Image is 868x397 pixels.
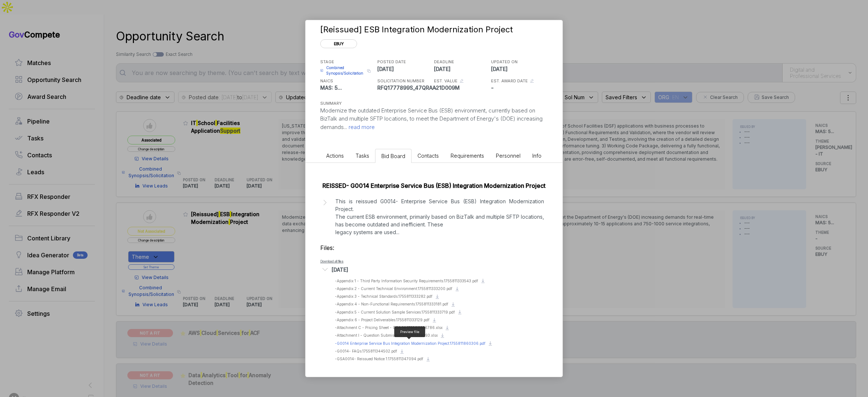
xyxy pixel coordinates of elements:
span: Contacts [417,153,439,159]
p: [DATE] [377,65,433,73]
a: Download all files [320,260,343,263]
p: RFQ1777899S_47QRAA21D009M [377,84,433,92]
span: Actions [326,153,344,159]
h5: STAGE [320,59,375,65]
span: - G0014- FAQs.1755811344502.pdf [335,349,397,353]
span: Requirements [451,153,484,159]
span: - Appendix 2 - Current Technical Environment.1755811333200.pdf [335,286,452,291]
span: - G0014 Enterprise Service Bus Integration Modernization Project.1755811860306.pdf [335,341,486,346]
div: [DATE] [332,266,348,273]
span: - Attachment I - Question Submission.1755811339393.xlsx [335,333,438,337]
span: Personnel [496,153,521,159]
p: [DATE] [434,65,489,73]
p: - [491,84,546,92]
h5: SOLICITATION NUMBER [377,78,433,84]
span: read more [347,124,375,130]
p: [DATE] [491,65,546,73]
span: Info [532,153,541,159]
span: Bid Board [381,153,405,159]
span: ebuy [320,39,357,48]
span: - Appendix 6 - Project Deliverables.1755811333129.pdf [335,318,430,322]
span: - Appendix 3 - Technical Standards.1755811333282.pdf [335,294,433,298]
p: This is reissued G0014- Enterprise Service Bus (ESB) Integration Modernization Project. The curre... [335,197,544,236]
a: Combined Synopsis/Solicitation [320,65,365,76]
h5: SUMMARY [320,100,536,107]
span: - Appendix 5 - Current Solution Sample Services.1755811333719.pdf [335,310,455,314]
h5: DEADLINE [434,59,489,65]
span: - Attachment C - Pricing Sheet - GSA 14.1755811336786.xlsx [335,325,442,330]
div: [Reissued] ESB Integration Modernization Project [320,24,545,36]
span: - GSA0014- Reissued Notice 1.1755811347094.pdf [335,357,423,361]
span: - Appendix 4 - Non-Functional Requirements.1755811333181.pdf [335,302,448,306]
h5: UPDATED ON [491,59,546,65]
span: - Appendix 1 - Third Party Information Security Requirements.1755811333543.pdf [335,279,478,283]
p: - [434,84,489,92]
span: Tasks [356,153,369,159]
h5: EST. VALUE [434,78,458,84]
h3: Files: [320,243,548,252]
h5: NAICS [320,78,375,84]
a: REISSED- G0014 Enterprise Service Bus (ESB) Integration Modernization Project [322,182,546,189]
h5: POSTED DATE [377,59,433,65]
span: Combined Synopsis/Solicitation [326,65,365,76]
h5: EST. AWARD DATE [491,78,528,84]
span: MAS: 5 ... [320,85,342,91]
p: Modernize the outdated Enterprise Service Bus (ESB) environment, currently based on BizTalk and m... [320,107,548,132]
